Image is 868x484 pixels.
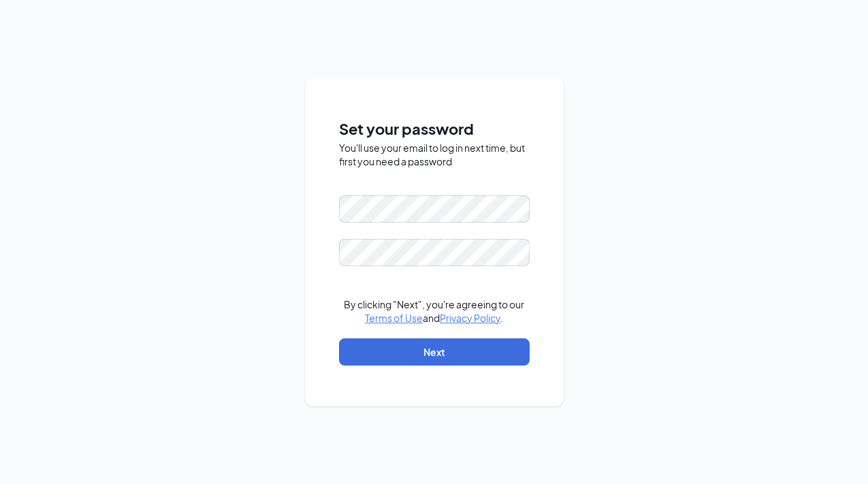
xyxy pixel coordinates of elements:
a: Terms of Use [365,312,423,324]
div: By clicking "Next", you're agreeing to our and . [339,297,530,325]
a: Privacy Policy [440,312,500,324]
button: Next [339,338,530,366]
span: Set your password [339,117,530,141]
div: You'll use your email to log in next time, but first you need a password [339,141,530,168]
